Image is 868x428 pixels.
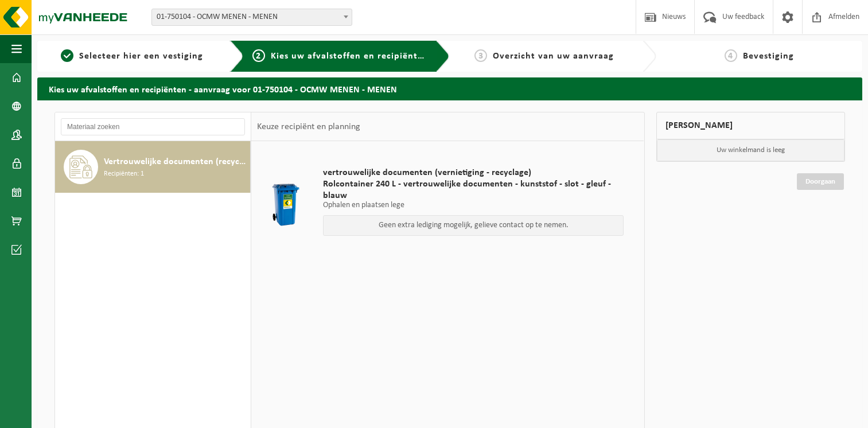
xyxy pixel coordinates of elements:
[797,173,844,190] a: Doorgaan
[61,118,245,135] input: Materiaal zoeken
[323,178,624,201] span: Rolcontainer 240 L - vertrouwelijke documenten - kunststof - slot - gleuf - blauw
[37,77,862,100] h2: Kies uw afvalstoffen en recipiënten - aanvraag voor 01-750104 - OCMW MENEN - MENEN
[725,49,737,62] span: 4
[271,52,429,61] span: Kies uw afvalstoffen en recipiënten
[43,49,221,63] a: 1Selecteer hier een vestiging
[251,112,366,141] div: Keuze recipiënt en planning
[61,49,73,62] span: 1
[55,141,251,193] button: Vertrouwelijke documenten (recyclage) Recipiënten: 1
[152,9,352,25] span: 01-750104 - OCMW MENEN - MENEN
[6,403,192,428] iframe: chat widget
[493,52,614,61] span: Overzicht van uw aanvraag
[329,221,618,229] p: Geen extra lediging mogelijk, gelieve contact op te nemen.
[252,49,265,62] span: 2
[79,52,203,61] span: Selecteer hier een vestiging
[743,52,794,61] span: Bevestiging
[104,155,247,169] span: Vertrouwelijke documenten (recyclage)
[104,169,144,180] span: Recipiënten: 1
[657,139,845,161] p: Uw winkelmand is leeg
[474,49,487,62] span: 3
[151,9,352,26] span: 01-750104 - OCMW MENEN - MENEN
[323,167,624,178] span: vertrouwelijke documenten (vernietiging - recyclage)
[656,112,846,139] div: [PERSON_NAME]
[323,201,624,209] p: Ophalen en plaatsen lege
